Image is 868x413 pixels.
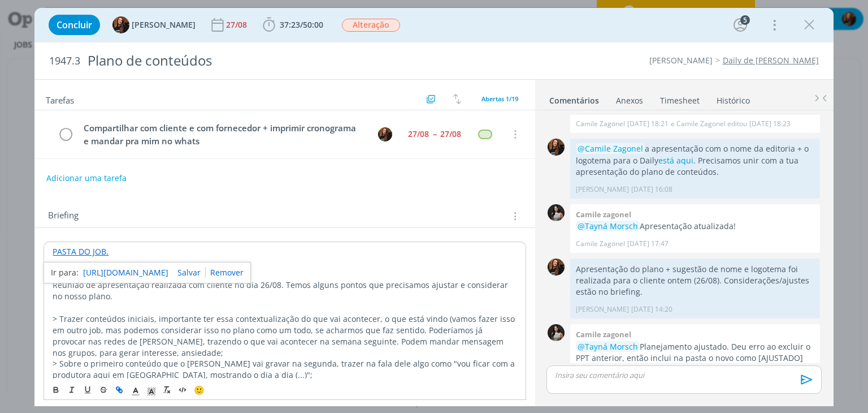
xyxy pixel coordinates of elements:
button: T[PERSON_NAME] [112,16,196,33]
div: 27/08 [440,130,461,138]
span: Alteração [342,19,400,32]
a: PASTA DO JOB. [53,246,108,257]
img: C [548,204,565,221]
b: Camile zagonel [576,329,631,339]
div: Plano de conteúdos [83,47,493,75]
p: Camile Zagonel [576,239,625,249]
a: Comentários [549,90,600,106]
img: C [548,324,565,341]
span: e Camile Zagonel editou [671,119,747,129]
span: 50:00 [303,19,323,30]
img: T [378,127,392,141]
button: Concluir [49,15,100,35]
span: [DATE] 18:23 [749,119,791,129]
p: Camile Zagonel [576,119,625,129]
img: arrow-down-up.svg [453,94,461,104]
b: Camile zagonel [576,209,631,220]
span: @Camile Zagonel [578,143,643,154]
div: Anexos [616,95,643,106]
a: está aqui [658,155,693,166]
span: Concluir [57,20,92,29]
a: [PERSON_NAME] [649,55,713,66]
button: Adicionar uma tarefa [46,168,127,188]
span: [DATE] 18:21 [627,119,669,129]
span: Tarefas [46,92,74,106]
span: Briefing [48,209,79,223]
span: [DATE] 16:08 [631,184,672,195]
button: T [377,126,394,143]
p: Planejamento ajustado. Deu erro ao excluir o PPT anterior, então inclui na pasta o novo como [AJU... [576,341,814,376]
p: > Sobre o primeiro conteúdo que o [PERSON_NAME] vai gravar na segunda, trazer na fala dele algo c... [53,358,517,381]
p: Apresentação do plano + sugestão de nome e logotema foi realizada para o cliente ontem (26/08). C... [576,264,814,298]
img: T [548,139,565,156]
div: Compartilhar com cliente e com fornecedor + imprimir cronograma e mandar pra mim no whats [79,121,367,148]
a: Daily de [PERSON_NAME] [723,55,819,66]
span: 🙂 [194,384,205,395]
span: [DATE] 14:20 [631,304,672,315]
button: 5 [731,16,749,34]
span: Abertas 1/19 [481,94,518,103]
img: T [548,259,565,276]
p: Apresentação atualizada! [576,221,814,232]
a: Histórico [716,90,750,106]
div: 5 [740,15,750,25]
p: > Trazer conteúdos iniciais, importante ter essa contextualização do que vai acontecer, o que est... [53,313,517,359]
span: 1947.3 [49,55,80,67]
p: a apresentação com o nome da editoria + o logotema para o Daily . Precisamos unir com a tua apres... [576,143,814,178]
button: 🙂 [191,383,207,397]
p: [PERSON_NAME] [576,184,629,195]
p: [PERSON_NAME] [576,304,629,315]
a: Timesheet [659,90,700,106]
span: @Tayná Morsch [578,221,638,231]
span: -- [433,130,436,138]
button: Alteração [341,18,401,32]
p: Reunião de apresentação realizada com cliente no dia 26/08. Temos alguns pontos que precisamos aj... [53,279,517,302]
span: Cor do Texto [128,383,144,397]
span: Cor de Fundo [144,383,159,397]
span: 37:23 [280,19,300,30]
div: 27/08 [226,21,249,29]
span: @Tayná Morsch [578,341,638,352]
div: dialog [34,8,833,406]
img: T [112,16,129,33]
a: [URL][DOMAIN_NAME] [83,265,168,280]
button: 37:23/50:00 [260,16,326,34]
div: 27/08 [408,130,429,138]
span: [PERSON_NAME] [132,21,196,29]
span: / [300,19,303,30]
span: [DATE] 17:47 [627,239,669,249]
